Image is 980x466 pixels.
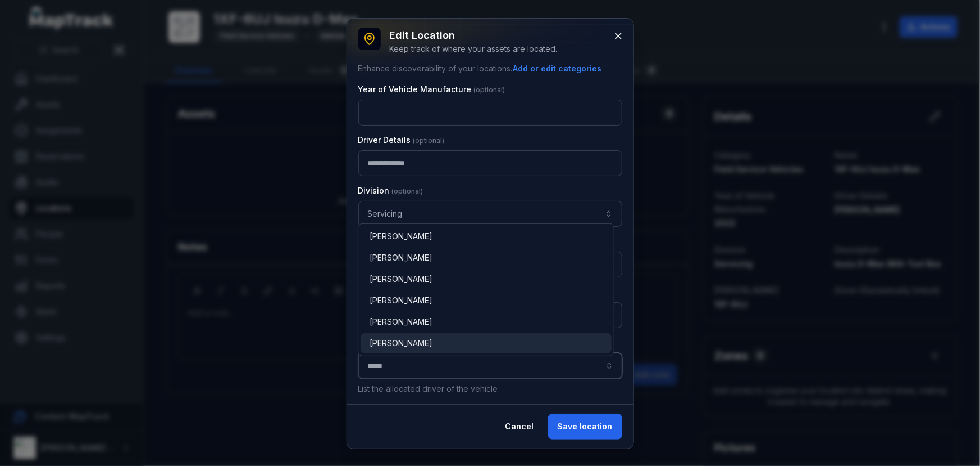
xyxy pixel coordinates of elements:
span: [PERSON_NAME] [370,274,432,285]
span: [PERSON_NAME] [370,231,432,242]
span: [PERSON_NAME] [370,338,432,349]
span: [PERSON_NAME] [370,252,432,263]
span: [PERSON_NAME] [370,316,432,328]
span: [PERSON_NAME] [370,295,432,306]
input: location-edit:cf[d6683de5-f620-451f-9d8c-49da64e7b9fb]-label [358,353,622,379]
